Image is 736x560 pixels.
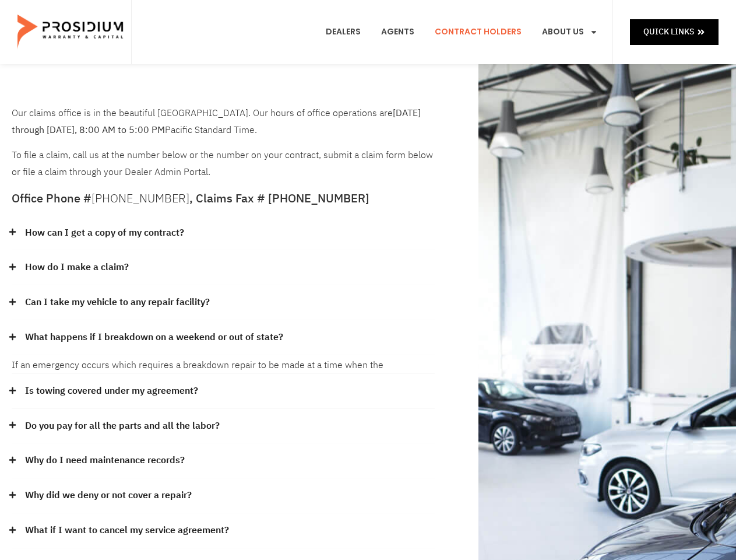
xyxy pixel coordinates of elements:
nav: Menu [317,10,607,54]
div: What if I want to cancel my service agreement? [12,513,435,548]
a: Contract Holders [426,10,530,54]
div: Why do I need maintenance records? [12,443,435,478]
div: How do I make a claim? [12,250,435,285]
div: What happens if I breakdown on a weekend or out of state? [12,355,435,374]
div: Do you pay for all the parts and all the labor? [12,409,435,444]
a: What happens if I breakdown on a weekend or out of state? [25,329,283,346]
a: Why did we deny or not cover a repair? [25,487,192,504]
a: Why do I need maintenance records? [25,452,185,469]
a: Dealers [317,10,369,54]
a: Quick Links [630,19,719,44]
h5: Office Phone # , Claims Fax # [PHONE_NUMBER] [12,192,435,204]
div: Can I take my vehicle to any repair facility? [12,285,435,320]
a: How can I get a copy of my contract? [25,225,184,242]
div: To file a claim, call us at the number below or the number on your contract, submit a claim form ... [12,105,435,181]
a: About Us [533,10,607,54]
b: [DATE] through [DATE], 8:00 AM to 5:00 PM [12,106,421,137]
div: How can I get a copy of my contract? [12,216,435,251]
a: Do you pay for all the parts and all the labor? [25,418,220,435]
a: What if I want to cancel my service agreement? [25,522,229,539]
div: Why did we deny or not cover a repair? [12,478,435,513]
div: Is towing covered under my agreement? [12,374,435,409]
a: Agents [372,10,423,54]
p: Our claims office is in the beautiful [GEOGRAPHIC_DATA]. Our hours of office operations are Pacif... [12,105,435,139]
a: How do I make a claim? [25,259,129,276]
div: What happens if I breakdown on a weekend or out of state? [12,320,435,355]
span: Quick Links [643,24,694,39]
a: Is towing covered under my agreement? [25,383,198,400]
a: Can I take my vehicle to any repair facility? [25,294,210,311]
a: [PHONE_NUMBER] [91,190,189,207]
